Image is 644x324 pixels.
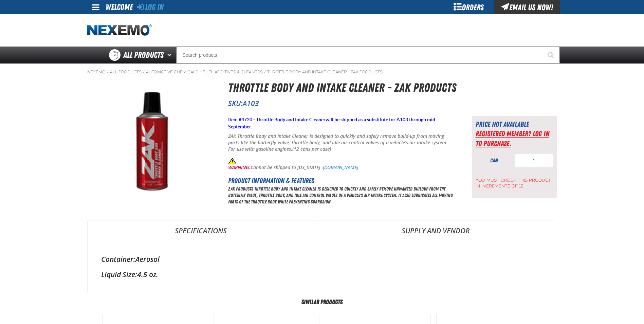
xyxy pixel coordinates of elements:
[264,69,266,75] span: /
[101,270,137,279] label: Liquid Size:
[123,49,164,61] span: All Products
[515,154,554,167] input: Product Quantity
[228,164,251,170] span: WARNING:
[476,174,554,189] span: You must order this product in increments of 12
[228,117,435,129] span: Item # will be shipped as a substitute for A103 through mid September.
[241,117,326,122] strong: 4720 - Throttle Body and Intake Cleaner
[199,69,202,75] span: /
[476,157,513,164] div: can
[476,120,554,129] div: Price not available
[243,98,259,108] span: A103
[87,69,557,75] nav: Breadcrumbs
[101,254,543,264] div: Aerosol
[101,270,543,279] div: 4.5 oz.
[323,164,358,170] a: [DOMAIN_NAME]
[296,299,348,305] span: Similar Products
[228,158,455,171] p: Cannot be shipped to [US_STATE] -
[88,220,314,241] a: Specifications
[228,79,557,97] h1: Throttle Body and Intake Cleaner - ZAK Products
[267,69,383,75] a: Throttle Body and Intake Cleaner - ZAK Products
[165,47,176,64] button: Open All Products pages
[314,220,557,241] a: Supply and Vendor
[87,24,152,36] img: Nexemo logo
[87,69,106,75] a: Nexemo
[203,69,263,75] a: Fuel Additives & Cleaners
[143,69,145,75] span: /
[228,98,557,108] p: SKU:
[146,69,198,75] a: Automotive Chemicals
[107,69,109,75] span: /
[110,69,142,75] a: All Products
[543,47,560,64] button: Start Searching
[476,129,549,147] a: Registered Member? Log In to purchase.
[101,254,135,264] label: Container:
[228,133,455,152] p: ZAK Throttle Body and Intake Cleaner is designed to quickly and safely remove build-up from movin...
[176,47,560,64] input: Search
[88,79,216,207] img: Throttle Body and Intake Cleaner - ZAK Products
[228,176,455,186] h2: Product Information & Features
[228,186,455,205] p: ZAK Products Throttle Body and Intake Cleaner is designed to quickly and safely remove unwanted b...
[228,158,237,165] img: P65 Warning
[137,2,164,12] a: Log In
[87,24,152,36] a: Home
